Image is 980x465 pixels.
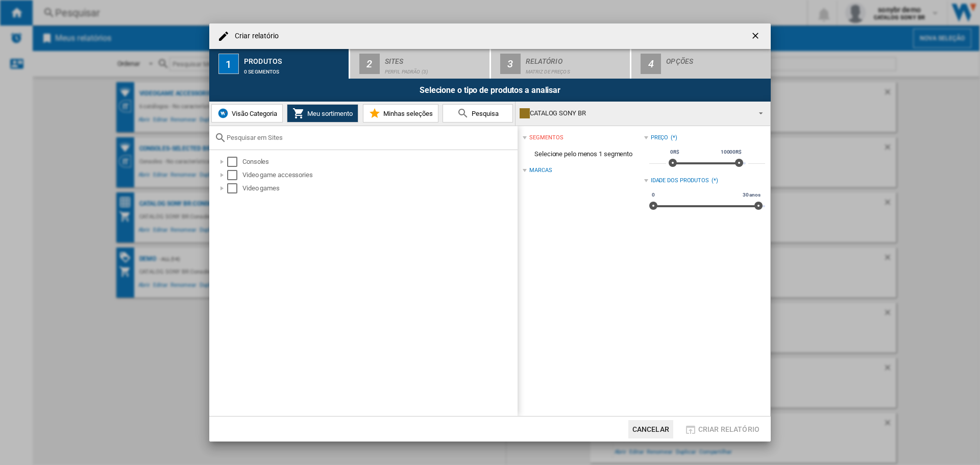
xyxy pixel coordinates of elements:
[526,64,626,75] div: Matriz de preços
[669,148,681,156] span: 0R$
[526,53,626,64] div: Relatório
[631,49,771,79] button: 4 Opções
[750,31,763,43] ng-md-icon: getI18NText('BUTTONS.CLOSE_DIALOG')
[741,191,762,199] span: 30 anos
[209,79,771,102] div: Selecione o tipo de produtos a analisar
[500,54,521,74] div: 3
[363,104,438,123] button: Minhas seleções
[523,144,644,164] span: Selecione pelo menos 1 segmento
[529,134,563,142] div: segmentos
[698,425,759,433] span: Criar relatório
[287,104,358,123] button: Meu sortimento
[385,53,485,64] div: Sites
[242,170,516,180] div: Video game accessories
[359,54,380,74] div: 2
[443,104,513,123] button: Pesquisa
[469,110,499,117] span: Pesquisa
[217,107,229,119] img: wiser-icon-blue.png
[227,134,512,141] input: Pesquisar em Sites
[719,148,743,156] span: 10000R$
[651,177,709,185] div: Idade dos produtos
[244,64,345,75] div: 0 segmentos
[681,420,763,438] button: Criar relatório
[230,31,279,41] h4: Criar relatório
[641,54,661,74] div: 4
[628,420,673,438] button: Cancelar
[650,191,656,199] span: 0
[666,53,767,64] div: Opções
[746,26,767,46] button: getI18NText('BUTTONS.CLOSE_DIALOG')
[227,170,242,180] md-checkbox: Select
[529,166,552,175] div: Marcas
[227,157,242,167] md-checkbox: Select
[229,110,277,117] span: Visão Categoria
[491,49,631,79] button: 3 Relatório Matriz de preços
[244,53,345,64] div: Produtos
[520,106,750,120] div: CATALOG SONY BR
[651,134,669,142] div: Preço
[218,54,239,74] div: 1
[350,49,491,79] button: 2 Sites Perfil padrão (3)
[385,64,485,75] div: Perfil padrão (3)
[227,183,242,193] md-checkbox: Select
[242,183,516,193] div: Video games
[381,110,433,117] span: Minhas seleções
[211,104,283,123] button: Visão Categoria
[305,110,353,117] span: Meu sortimento
[242,157,516,167] div: Consoles
[209,49,350,79] button: 1 Produtos 0 segmentos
